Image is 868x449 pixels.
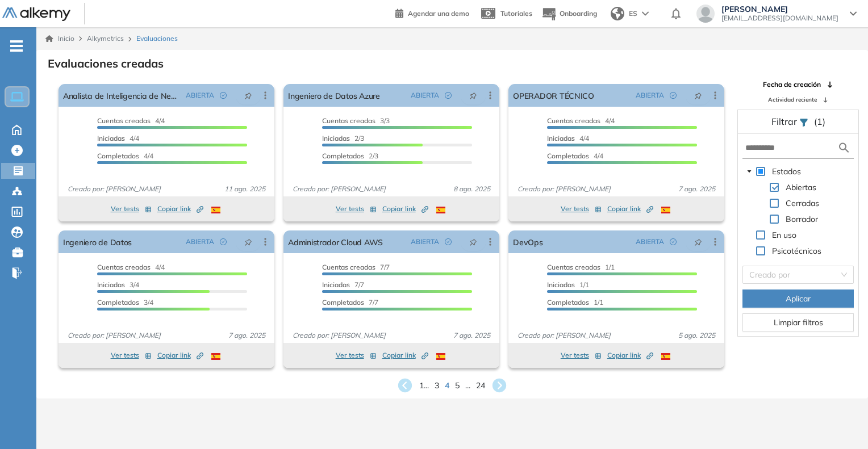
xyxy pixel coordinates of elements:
span: Iniciadas [97,134,125,142]
span: 5 [455,380,460,392]
a: OPERADOR TÉCNICO [513,84,594,107]
span: pushpin [244,91,252,100]
span: En uso [770,228,799,242]
span: Estados [772,166,801,177]
span: En uso [772,230,796,240]
span: Psicotécnicos [772,246,821,256]
span: 11 ago. 2025 [220,184,270,194]
span: Tutoriales [500,9,532,18]
span: Cuentas creadas [547,116,600,125]
span: Iniciadas [547,134,575,142]
img: world [611,7,624,20]
span: Copiar link [157,204,203,214]
span: 4/4 [547,152,603,160]
span: 4/4 [97,263,165,271]
span: 7 ago. 2025 [224,330,270,341]
span: Agendar una demo [408,9,469,18]
span: caret-down [746,169,752,174]
span: Iniciadas [322,134,350,142]
span: 2/3 [322,134,364,142]
span: Cuentas creadas [97,116,151,125]
span: ES [629,9,637,19]
span: Actividad reciente [768,95,817,104]
span: Filtrar [771,116,799,127]
span: Cuentas creadas [322,116,375,125]
span: check-circle [445,92,452,99]
span: Borrador [786,214,818,224]
span: Completados [97,152,139,160]
span: Completados [547,298,589,307]
span: check-circle [670,238,677,245]
button: Copiar link [382,202,428,216]
span: 7/7 [322,298,378,307]
a: Administrador Cloud AWS [288,230,383,253]
span: ABIERTA [636,237,664,247]
span: Copiar link [382,204,428,214]
button: pushpin [236,233,261,251]
img: arrow [642,11,649,16]
span: 7/7 [322,263,390,271]
button: Ver tests [561,202,602,216]
span: Completados [322,152,364,160]
h3: Evaluaciones creadas [48,57,164,70]
span: Creado por: [PERSON_NAME] [288,330,390,341]
a: Inicio [45,33,74,44]
button: pushpin [686,86,711,104]
span: ABIERTA [186,237,214,247]
span: 1/1 [547,263,615,271]
span: 4/4 [97,152,153,160]
span: 8 ago. 2025 [449,184,495,194]
span: Iniciadas [322,280,350,289]
a: DevOps [513,230,542,253]
span: Copiar link [382,350,428,360]
button: pushpin [236,86,261,104]
img: Logo [2,7,70,22]
span: Cuentas creadas [97,263,151,271]
span: Copiar link [607,204,653,214]
span: Alkymetrics [87,34,124,43]
i: - [10,45,23,47]
span: 7 ago. 2025 [674,184,720,194]
button: Copiar link [157,349,203,362]
button: Onboarding [541,2,597,26]
span: 3/4 [97,280,139,289]
span: 2/3 [322,152,378,160]
span: 3/3 [322,116,390,125]
button: Ver tests [111,202,152,216]
span: Cuentas creadas [547,263,600,271]
span: Iniciadas [97,280,125,289]
span: 4/4 [97,116,165,125]
span: Psicotécnicos [770,244,824,258]
span: ABIERTA [636,90,664,100]
span: Creado por: [PERSON_NAME] [513,184,615,194]
img: ESP [661,207,670,213]
span: check-circle [445,238,452,245]
span: 7 ago. 2025 [449,330,495,341]
a: Ingeniero de Datos Azure [288,84,380,107]
span: Limpiar filtros [774,316,823,329]
span: Completados [322,298,364,307]
span: Creado por: [PERSON_NAME] [63,184,165,194]
span: Estados [770,165,803,178]
span: 3 [435,380,439,392]
span: Copiar link [607,350,653,360]
span: Completados [97,298,139,307]
button: Copiar link [607,349,653,362]
span: Iniciadas [547,280,575,289]
span: 1/1 [547,280,589,289]
span: Copiar link [157,350,203,360]
span: 4/4 [547,134,589,142]
span: Creado por: [PERSON_NAME] [63,330,165,341]
button: pushpin [461,233,486,251]
span: [EMAIL_ADDRESS][DOMAIN_NAME] [721,14,838,23]
span: 7/7 [322,280,364,289]
span: check-circle [220,238,227,245]
button: Ver tests [336,349,377,362]
span: Cerradas [783,196,821,210]
span: pushpin [244,237,252,246]
button: Ver tests [111,349,152,362]
button: pushpin [461,86,486,104]
span: check-circle [220,92,227,99]
span: [PERSON_NAME] [721,5,838,14]
button: Ver tests [336,202,377,216]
